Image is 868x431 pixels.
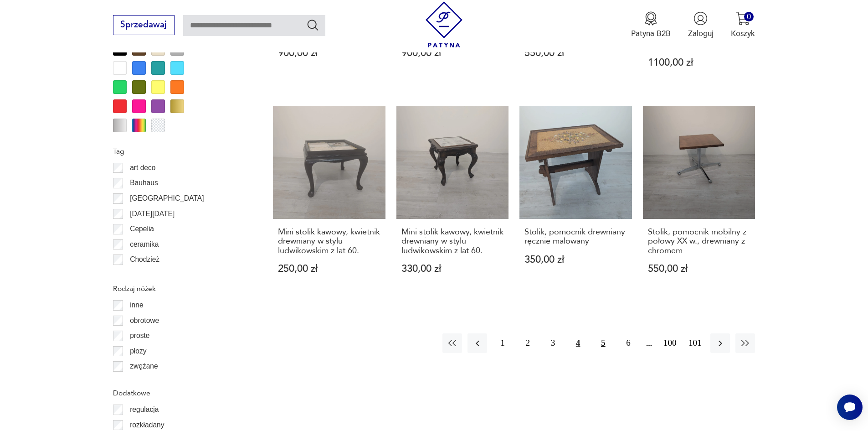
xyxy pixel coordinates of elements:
[736,11,750,26] img: Ikona koszyka
[518,333,538,353] button: 2
[688,11,714,39] button: Zaloguj
[543,333,563,353] button: 3
[130,223,154,235] p: Cepelia
[837,395,863,420] iframe: Smartsupp widget button
[688,28,714,39] p: Zaloguj
[396,106,509,295] a: Mini stolik kawowy, kwietnik drewniany w stylu ludwikowskim z lat 60.Mini stolik kawowy, kwietnik...
[519,106,632,295] a: Stolik, pomocnik drewniany ręcznie malowanyStolik, pomocnik drewniany ręcznie malowany350,00 zł
[130,254,159,265] p: Chodzież
[113,283,247,295] p: Rodzaj nóżek
[130,239,159,250] p: ceramika
[644,11,658,26] img: Ikona medalu
[401,228,504,255] h3: Mini stolik kawowy, kwietnik drewniany w stylu ludwikowskim z lat 60.
[685,333,705,353] button: 101
[744,12,754,21] div: 0
[648,58,750,68] p: 1100,00 zł
[631,11,671,39] button: Patyna B2B
[593,333,613,353] button: 5
[401,48,504,58] p: 900,00 zł
[643,106,755,295] a: Stolik, pomocnik mobilny z połowy XX w., drewniany z chromemStolik, pomocnik mobilny z połowy XX ...
[130,208,175,220] p: [DATE][DATE]
[631,11,671,39] a: Ikona medaluPatyna B2B
[631,28,671,39] p: Patyna B2B
[113,15,175,35] button: Sprzedawaj
[660,333,680,353] button: 100
[113,22,175,29] a: Sprzedawaj
[568,333,588,353] button: 4
[648,264,750,274] p: 550,00 zł
[731,28,755,39] p: Koszyk
[113,145,247,157] p: Tag
[130,404,159,415] p: regulacja
[731,11,755,39] button: 0Koszyk
[130,269,157,281] p: Ćmielów
[130,177,158,189] p: Bauhaus
[524,48,627,58] p: 550,00 zł
[306,18,319,31] button: Szukaj
[130,360,158,372] p: zwężane
[130,315,159,327] p: obrotowe
[130,345,146,357] p: płozy
[273,106,385,295] a: Mini stolik kawowy, kwietnik drewniany w stylu ludwikowskim z lat 60.Mini stolik kawowy, kwietnik...
[693,11,708,26] img: Ikonka użytkownika
[130,419,164,431] p: rozkładany
[113,387,247,399] p: Dodatkowe
[278,264,380,274] p: 250,00 zł
[524,255,627,265] p: 350,00 zł
[130,192,204,204] p: [GEOGRAPHIC_DATA]
[130,162,155,174] p: art deco
[648,228,750,255] h3: Stolik, pomocnik mobilny z połowy XX w., drewniany z chromem
[401,264,504,274] p: 330,00 zł
[130,330,149,342] p: proste
[493,333,512,353] button: 1
[130,299,143,311] p: inne
[278,228,380,255] h3: Mini stolik kawowy, kwietnik drewniany w stylu ludwikowskim z lat 60.
[278,48,380,58] p: 900,00 zł
[618,333,638,353] button: 6
[524,228,627,246] h3: Stolik, pomocnik drewniany ręcznie malowany
[421,1,467,47] img: Patyna - sklep z meblami i dekoracjami vintage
